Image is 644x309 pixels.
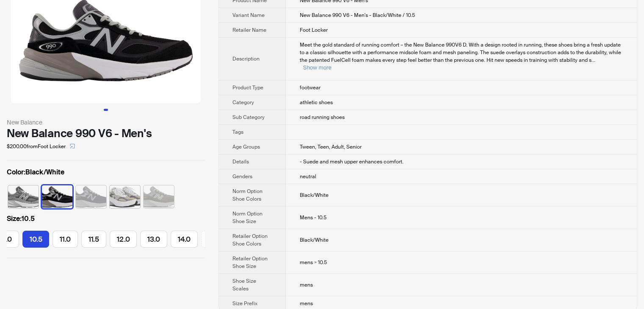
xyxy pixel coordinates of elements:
[178,235,191,244] span: 14.0
[232,12,265,19] span: Variant Name
[171,231,198,248] label: available
[42,185,72,207] label: available
[7,167,205,177] label: Black/White
[299,41,621,63] span: Meet the gold standard of running comfort – the New Balance 990V6 D. With a design rooted in runn...
[22,231,49,248] label: available
[232,210,263,225] span: Norm Option Shoe Size
[81,231,106,248] label: available
[299,237,328,243] span: Black/White
[299,158,403,165] span: - Suede and mesh upper enhances comfort.
[299,114,344,121] span: road running shoes
[299,192,328,199] span: Black/White
[70,143,75,149] span: select
[30,235,42,244] span: 10.5
[76,185,106,207] label: unavailable
[140,231,167,248] label: available
[232,255,268,270] span: Retailer Option Shoe Size
[232,233,268,247] span: Retailer Option Shoe Colors
[7,118,205,127] div: New Balance
[232,114,265,121] span: Sub Category
[42,185,72,208] img: Black/White
[53,231,77,248] label: available
[201,231,228,248] label: unavailable
[7,140,205,153] div: $200.00 from Foot Locker
[232,55,260,62] span: Description
[232,158,249,165] span: Details
[299,27,327,33] span: Foot Locker
[591,57,595,63] span: ...
[299,41,623,72] div: Meet the gold standard of running comfort – the New Balance 990V6 D. With a design rooted in runn...
[8,185,39,208] img: Grey/Castle Rock
[232,129,243,135] span: Tags
[144,185,174,208] img: Olive/Grey
[110,185,140,208] img: Grey/Grey/White
[232,99,254,106] span: Category
[299,173,316,180] span: neutral
[299,143,361,150] span: Tween, Teen, Adult, Senior
[299,214,326,221] span: Mens - 10.5
[299,84,320,91] span: footwear
[7,214,205,224] label: 10.5
[232,143,260,150] span: Age Groups
[110,185,140,207] label: available
[110,231,137,248] label: available
[147,235,160,244] span: 13.0
[299,300,312,307] span: mens
[232,27,266,33] span: Retailer Name
[117,235,130,244] span: 12.0
[104,109,108,111] button: Go to slide 1
[232,84,263,91] span: Product Type
[232,188,263,202] span: Norm Option Shoe Colors
[232,300,257,307] span: Size Prefix
[76,185,106,208] img: Navy/White
[8,185,39,207] label: available
[144,185,174,207] label: unavailable
[299,12,415,19] span: New Balance 990 V6 - Men's - Black/White / 10.5
[7,168,25,177] span: Color :
[299,281,312,288] span: mens
[299,259,326,266] span: mens > 10.5
[232,278,256,292] span: Shoe Size Scales
[7,127,205,140] div: New Balance 990 V6 - Men's
[60,235,70,244] span: 11.0
[232,173,252,180] span: Genders
[88,235,99,244] span: 11.5
[7,214,22,223] span: Size :
[299,99,332,106] span: athletic shoes
[303,64,331,71] button: Expand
